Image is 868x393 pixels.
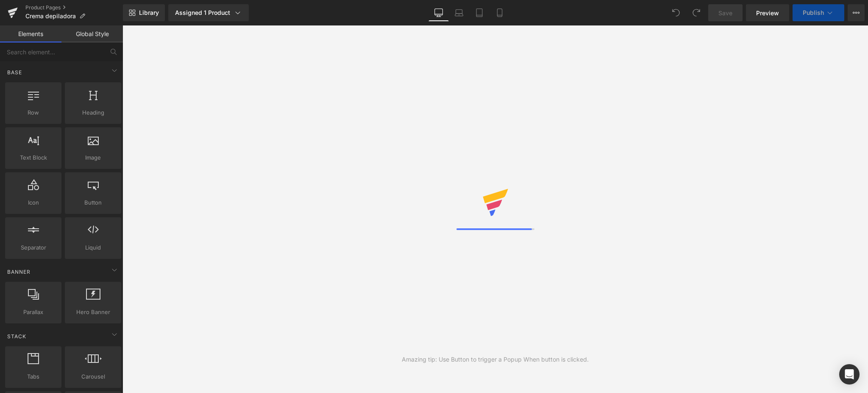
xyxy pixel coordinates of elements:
[449,4,469,21] a: Laptop
[428,4,449,21] a: Desktop
[6,332,27,340] span: Stack
[718,8,732,17] span: Save
[8,153,59,162] span: Text Block
[67,372,119,381] span: Carousel
[67,108,119,117] span: Heading
[8,308,59,317] span: Parallax
[803,9,824,16] span: Publish
[67,308,119,317] span: Hero Banner
[402,355,589,364] div: Amazing tip: Use Button to trigger a Popup When button is clicked.
[123,4,165,21] a: New Library
[746,4,789,21] a: Preview
[61,25,123,42] a: Global Style
[8,372,59,381] span: Tabs
[8,108,59,117] span: Row
[67,153,119,162] span: Image
[25,4,123,11] a: Product Pages
[756,8,779,17] span: Preview
[8,198,59,207] span: Icon
[839,364,860,385] div: Open Intercom Messenger
[668,4,684,21] button: Undo
[67,198,119,207] span: Button
[848,4,865,21] button: More
[469,4,490,21] a: Tablet
[490,4,510,21] a: Mobile
[688,4,705,21] button: Redo
[8,243,59,252] span: Separator
[793,4,844,21] button: Publish
[6,268,31,276] span: Banner
[6,68,23,76] span: Base
[25,13,76,20] span: Crema depiladora
[139,9,159,17] span: Library
[175,8,242,17] div: Assigned 1 Product
[67,243,119,252] span: Liquid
